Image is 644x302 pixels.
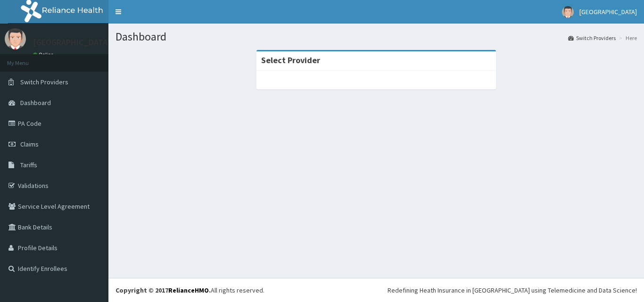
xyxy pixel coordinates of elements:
span: Tariffs [20,161,37,169]
li: Here [617,34,637,42]
strong: Copyright © 2017 . [116,286,211,294]
span: Dashboard [20,98,51,107]
footer: All rights reserved. [108,278,644,302]
img: User Image [562,6,574,18]
span: Switch Providers [20,78,68,86]
img: User Image [5,28,26,49]
div: Redefining Heath Insurance in [GEOGRAPHIC_DATA] using Telemedicine and Data Science! [388,286,637,295]
a: Switch Providers [568,34,616,42]
a: Online [33,51,56,58]
span: [GEOGRAPHIC_DATA] [579,8,637,16]
a: RelianceHMO [168,286,209,294]
h1: Dashboard [116,31,637,43]
strong: Select Provider [261,55,320,65]
span: Claims [20,140,39,148]
p: [GEOGRAPHIC_DATA] [33,38,111,47]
